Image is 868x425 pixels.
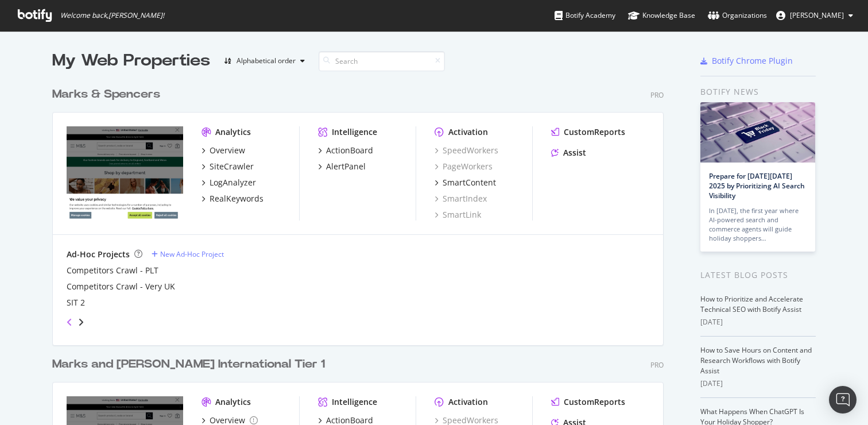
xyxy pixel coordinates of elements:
[332,126,377,138] div: Intelligence
[448,126,488,138] div: Activation
[326,161,366,172] div: AlertPanel
[708,10,767,21] div: Organizations
[700,378,816,389] div: [DATE]
[67,297,85,308] a: SIT 2
[650,90,664,100] div: Pro
[201,177,256,188] a: LogAnalyzer
[709,206,807,243] div: In [DATE], the first year where AI-powered search and commerce agents will guide holiday shoppers…
[555,10,615,21] div: Botify Academy
[564,126,625,138] div: CustomReports
[829,386,857,414] div: Open Intercom Messenger
[319,51,445,71] input: Search
[443,177,496,188] div: SmartContent
[210,145,245,156] div: Overview
[709,171,805,200] a: Prepare for [DATE][DATE] 2025 by Prioritizing AI Search Visibility
[201,193,263,204] a: RealKeywords
[67,265,158,276] a: Competitors Crawl - PLT
[700,345,812,376] a: How to Save Hours on Content and Research Workflows with Botify Assist
[700,294,803,314] a: How to Prioritize and Accelerate Technical SEO with Botify Assist
[210,177,256,188] div: LogAnalyzer
[435,209,481,221] a: SmartLink
[215,126,251,138] div: Analytics
[700,86,816,98] div: Botify news
[52,86,160,103] div: Marks & Spencers
[700,55,793,67] a: Botify Chrome Plugin
[210,161,254,172] div: SiteCrawler
[564,396,625,408] div: CustomReports
[551,396,625,408] a: CustomReports
[210,193,263,204] div: RealKeywords
[52,356,330,373] a: Marks and [PERSON_NAME] International Tier 1
[201,145,245,156] a: Overview
[790,10,844,20] span: Michael Bass
[67,281,175,292] a: Competitors Crawl - Very UK
[52,356,325,373] div: Marks and [PERSON_NAME] International Tier 1
[435,161,493,172] a: PageWorkers
[318,161,366,172] a: AlertPanel
[201,161,254,172] a: SiteCrawler
[435,177,496,188] a: SmartContent
[551,147,586,159] a: Assist
[60,11,164,20] span: Welcome back, [PERSON_NAME] !
[77,316,85,328] div: angle-right
[160,249,224,259] div: New Ad-Hoc Project
[332,396,377,408] div: Intelligence
[712,55,793,67] div: Botify Chrome Plugin
[448,396,488,408] div: Activation
[318,145,373,156] a: ActionBoard
[52,86,165,103] a: Marks & Spencers
[767,6,862,25] button: [PERSON_NAME]
[700,269,816,281] div: Latest Blog Posts
[67,249,130,260] div: Ad-Hoc Projects
[52,49,210,72] div: My Web Properties
[435,193,487,204] a: SmartIndex
[700,317,816,327] div: [DATE]
[563,147,586,159] div: Assist
[650,360,664,370] div: Pro
[326,145,373,156] div: ActionBoard
[219,52,309,70] button: Alphabetical order
[215,396,251,408] div: Analytics
[237,57,296,64] div: Alphabetical order
[628,10,695,21] div: Knowledge Base
[67,126,183,219] img: www.marksandspencer.com/
[152,249,224,259] a: New Ad-Hoc Project
[551,126,625,138] a: CustomReports
[700,102,815,163] img: Prepare for Black Friday 2025 by Prioritizing AI Search Visibility
[62,313,77,331] div: angle-left
[435,145,498,156] a: SpeedWorkers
